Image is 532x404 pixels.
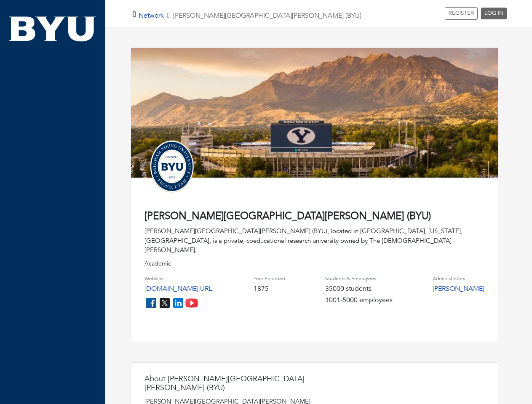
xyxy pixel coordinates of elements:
a: [DOMAIN_NAME][URL] [144,284,214,293]
h4: About [PERSON_NAME][GEOGRAPHIC_DATA][PERSON_NAME] (BYU) [144,375,313,393]
a: LOG IN [481,8,507,19]
h4: Year Founded [254,276,285,282]
img: linkedin_icon-84db3ca265f4ac0988026744a78baded5d6ee8239146f80404fb69c9eee6e8e7.png [171,296,185,310]
img: lavell-edwards-stadium.jpg [131,48,498,186]
img: Untitled-design-3.png [144,139,199,194]
img: facebook_icon-256f8dfc8812ddc1b8eade64b8eafd8a868ed32f90a8d2bb44f507e1979dbc24.png [144,296,158,310]
div: [PERSON_NAME][GEOGRAPHIC_DATA][PERSON_NAME] (BYU), located in [GEOGRAPHIC_DATA], [US_STATE], [GEO... [144,226,484,255]
a: Network [139,11,164,20]
h5: [PERSON_NAME][GEOGRAPHIC_DATA][PERSON_NAME] (BYU) [139,12,361,20]
img: BYU.png [8,15,97,43]
h4: 35000 students [325,285,393,293]
p: Academic [144,259,484,268]
h4: Students & Employees [325,276,393,282]
img: youtube_icon-fc3c61c8c22f3cdcae68f2f17984f5f016928f0ca0694dd5da90beefb88aa45e.png [185,296,198,310]
h4: Website [144,276,214,282]
img: twitter_icon-7d0bafdc4ccc1285aa2013833b377ca91d92330db209b8298ca96278571368c9.png [158,296,171,310]
a: [PERSON_NAME] [433,284,484,293]
a: REGISTER [445,7,478,20]
h4: [PERSON_NAME][GEOGRAPHIC_DATA][PERSON_NAME] (BYU) [144,210,484,223]
h4: 1001-5000 employees [325,296,393,304]
h4: 1875 [254,285,285,293]
h4: Administrators [433,276,484,282]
